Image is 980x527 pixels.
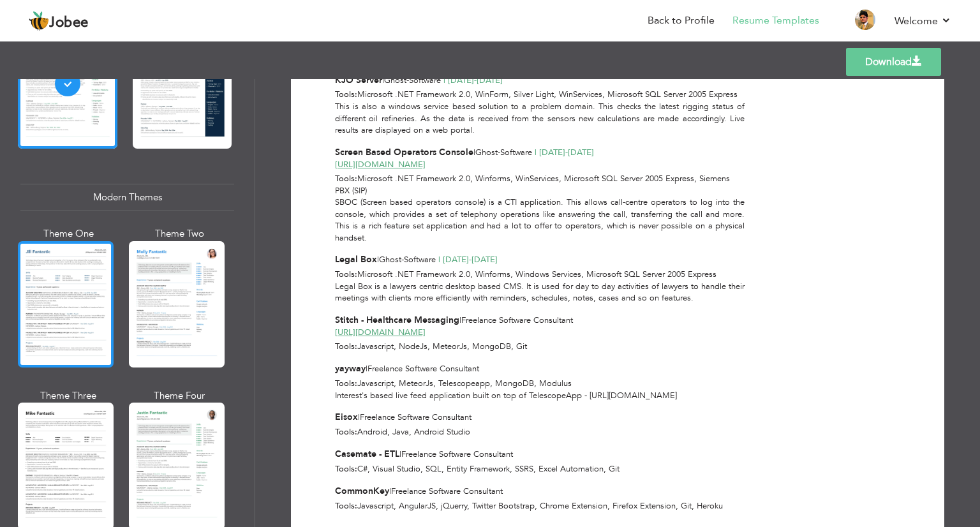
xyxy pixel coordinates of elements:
[846,48,941,76] a: Download
[357,426,470,438] span: Android, Java, Android Studio
[335,500,357,512] span: Tools:
[20,389,116,403] div: Theme Three
[358,412,360,423] span: |
[357,500,723,512] span: Javascript, AngularJS, jQuerry, Twitter Bootstrap, Chrome Extension, Firefox Extension, Git, Heroku
[335,327,426,338] a: [URL][DOMAIN_NAME]
[367,363,479,375] span: Freelance Software Consultant
[335,341,357,352] span: Tools:
[357,378,572,389] span: Javascript, MeteorJs, Telescopeapp, MongoDB, Modulus
[335,314,459,326] span: Stitch - Healthcare Messaging
[335,146,473,158] span: Screen Based Operators Console
[335,448,399,460] span: Casemate - ETL
[357,89,738,100] span: Microsoft .NET Framework 2.0, WinForm, Silver Light, WinServices, Microsoft SQL Server 2005 Express
[443,75,503,86] span: | [DATE] [DATE]
[335,173,730,197] span: Microsoft .NET Framework 2.0, Winforms, WinServices, Microsoft SQL Server 2005 Express, Siemens P...
[384,75,441,86] span: Ghost-Software
[335,159,426,170] a: [URL][DOMAIN_NAME]
[379,254,436,265] span: Ghost-Software
[357,341,527,352] span: Javascript, NodeJs, MeteorJs, MongoDB, Git
[382,75,384,86] span: |
[473,147,475,158] span: |
[474,75,477,86] span: -
[565,147,568,158] span: -
[895,13,951,29] a: Welcome
[328,197,752,244] div: SBOC (Screen based operators console) is a CTI application. This allows call-centre operators to ...
[20,227,116,241] div: Theme One
[360,412,471,423] span: Freelance Software Consultant
[438,254,498,265] span: | [DATE] [DATE]
[377,254,379,265] span: |
[475,147,532,158] span: Ghost-Software
[366,363,367,375] span: |
[648,13,715,28] a: Back to Profile
[459,315,461,326] span: |
[335,362,366,375] span: yayway
[469,254,471,265] span: -
[855,10,875,30] img: Profile Img
[328,390,752,402] div: Interest's based live feed application built on top of TelescopeApp - [URL][DOMAIN_NAME]
[328,281,752,304] div: Legal Box is a lawyers centric desktop based CMS. It is used for day to day activities of lawyers...
[389,486,391,497] span: |
[335,269,357,280] span: Tools:
[732,13,819,28] a: Resume Templates
[335,173,357,184] span: Tools:
[335,253,377,265] span: Legal Box
[29,11,89,31] a: Jobee
[335,89,357,100] span: Tools:
[335,378,357,389] span: Tools:
[328,101,752,137] div: This is also a windows service based solution to a problem domain. This checks the latest rigging...
[399,449,401,460] span: |
[335,426,357,438] span: Tools:
[49,16,89,30] span: Jobee
[401,449,513,460] span: Freelance Software Consultant
[391,486,503,497] span: Freelance Software Consultant
[357,269,716,280] span: Microsoft .NET Framework 2.0, Winforms, Windows Services, Microsoft SQL Server 2005 Express
[20,184,234,211] div: Modern Themes
[335,485,389,497] span: CommonKey
[357,463,620,475] span: C#, Visual Studio, SQL, Entity Framework, SSRS, Excel Automation, Git
[131,389,227,403] div: Theme Four
[335,463,357,475] span: Tools:
[335,74,382,86] span: KJO Server
[461,315,573,326] span: Freelance Software Consultant
[131,227,227,241] div: Theme Two
[535,147,594,158] span: | [DATE] [DATE]
[335,411,358,423] span: Eisox
[29,11,49,31] img: jobee.io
